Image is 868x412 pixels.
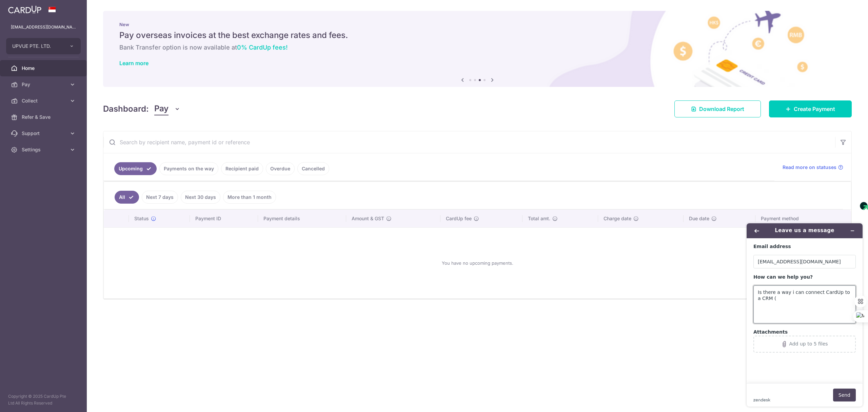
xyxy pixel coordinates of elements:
a: Recipient paid [221,162,263,175]
a: Read more on statuses [783,164,843,171]
span: Charge date [604,215,631,222]
span: UPVUE PTE. LTD. [12,43,62,50]
a: All [115,191,139,204]
h5: Pay overseas invoices at the best exchange rates and fees. [119,30,835,41]
img: CardUp [8,5,41,14]
th: Payment method [755,210,851,227]
span: Pay [22,81,66,88]
a: Next 30 days [181,191,220,204]
a: Cancelled [297,162,329,175]
a: Next 7 days [142,191,178,204]
div: You have no upcoming payments. [112,233,843,293]
h6: Bank Transfer option is now available at [119,43,835,52]
span: Support [22,130,66,137]
span: Total amt. [528,215,550,222]
button: Pay [154,102,180,115]
span: Download Report [699,105,744,113]
th: Payment details [258,210,346,227]
iframe: Find more information here [741,218,868,412]
a: Payments on the way [159,162,218,175]
span: Collect [22,97,66,104]
a: Download Report [674,100,761,117]
span: Status [134,215,149,222]
span: Amount & GST [352,215,384,222]
a: More than 1 month [223,191,276,204]
span: Help [15,5,29,11]
img: International Invoice Banner [103,11,852,87]
span: Pay [154,102,169,115]
a: Upcoming [114,162,157,175]
p: New [119,22,835,27]
input: Search by recipient name, payment id or reference [103,131,835,153]
span: Read more on statuses [783,164,836,171]
span: Create Payment [794,105,835,113]
span: 0% CardUp fees! [237,44,288,51]
a: Overdue [266,162,295,175]
span: Home [22,65,66,72]
span: Settings [22,146,66,153]
span: CardUp fee [446,215,472,222]
h4: Dashboard: [103,103,149,115]
span: Due date [689,215,709,222]
a: Learn more [119,60,149,67]
a: Create Payment [769,100,852,117]
p: [EMAIL_ADDRESS][DOMAIN_NAME] [11,24,76,31]
button: UPVUE PTE. LTD. [6,38,81,54]
span: Refer & Save [22,114,66,120]
th: Payment ID [190,210,258,227]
